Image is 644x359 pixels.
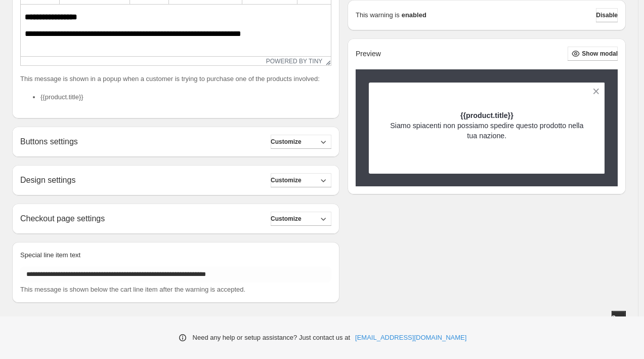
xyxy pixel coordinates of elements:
[20,251,80,259] span: Special line item text
[612,314,626,322] span: Save
[271,138,302,146] span: Customize
[20,214,105,223] h2: Checkout page settings
[356,10,400,20] p: This warning is
[582,50,618,58] span: Show modal
[387,121,587,141] p: Siamo spiacenti non possiamo spedire questo prodotto nella tua nazione.
[322,57,331,65] div: Resize
[402,10,426,20] strong: enabled
[596,11,618,19] span: Disable
[355,333,466,343] a: [EMAIL_ADDRESS][DOMAIN_NAME]
[271,176,302,184] span: Customize
[271,135,331,149] button: Customize
[460,111,513,119] strong: {{product.title}}
[40,92,331,102] li: {{product.title}}
[596,8,618,22] button: Disable
[20,286,245,293] span: This message is shown below the cart line item after the warning is accepted.
[266,58,323,65] a: Powered by Tiny
[612,311,626,325] button: Save
[20,74,331,84] p: This message is shown in a popup when a customer is trying to purchase one of the products involved:
[271,173,331,187] button: Customize
[20,175,75,185] h2: Design settings
[271,215,302,223] span: Customize
[21,5,331,56] iframe: Rich Text Area
[356,50,381,58] h2: Preview
[568,47,618,61] button: Show modal
[20,137,78,146] h2: Buttons settings
[271,212,331,226] button: Customize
